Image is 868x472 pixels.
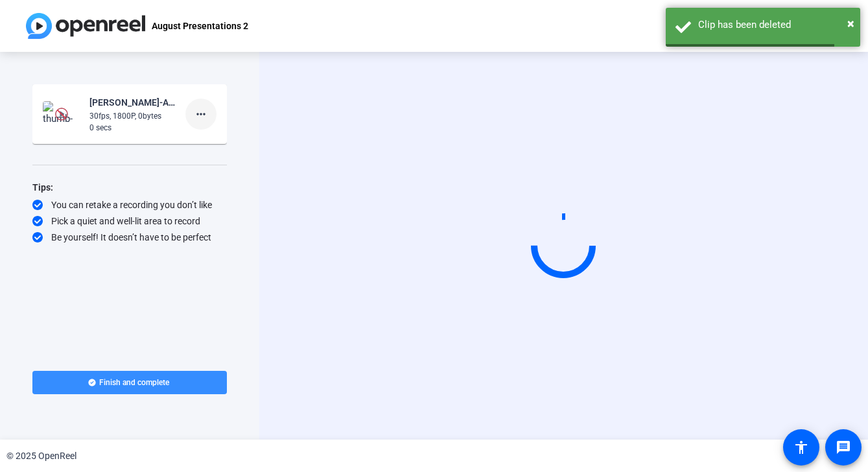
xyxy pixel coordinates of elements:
[32,198,227,211] div: You can retake a recording you don’t like
[193,106,209,122] mat-icon: more_horiz
[32,180,227,195] div: Tips:
[6,449,76,463] div: © 2025 OpenReel
[89,95,176,110] div: [PERSON_NAME]-August Presentations 2-August Presentations 2-1755797581070-screen
[698,18,850,32] div: Clip has been deleted
[89,110,176,122] div: 30fps, 1800P, 0bytes
[32,231,227,244] div: Be yourself! It doesn’t have to be perfect
[32,371,227,394] button: Finish and complete
[89,122,176,134] div: 0 secs
[836,440,851,455] mat-icon: message
[847,16,854,31] span: ×
[793,440,809,455] mat-icon: accessibility
[32,215,227,228] div: Pick a quiet and well-lit area to record
[152,18,248,34] p: August Presentations 2
[99,377,169,388] span: Finish and complete
[26,13,145,39] img: OpenReel logo
[43,101,81,127] img: thumb-nail
[847,14,854,33] button: Close
[55,108,68,121] img: Preview is unavailable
